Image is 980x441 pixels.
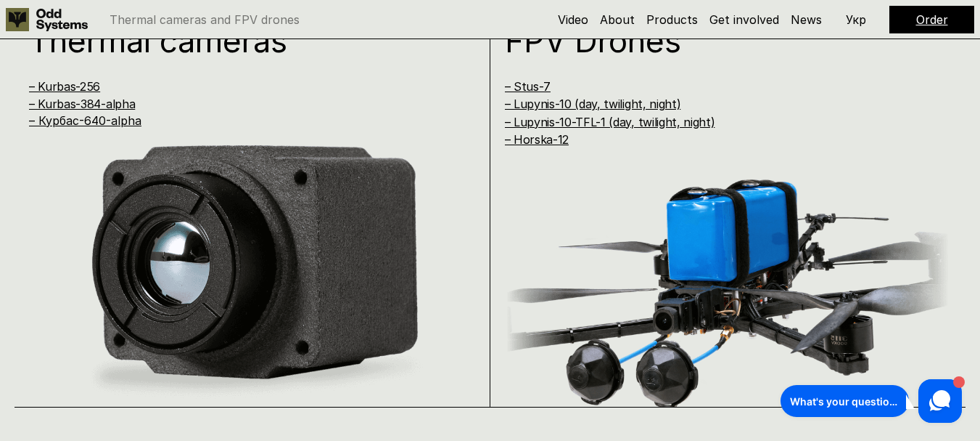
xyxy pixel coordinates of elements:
a: – Horska-12 [505,132,569,147]
h1: Thermal cameras [29,25,449,57]
a: Order [916,12,948,27]
a: – Lupynis-10-TFL-1 (day, twilight, night) [505,115,715,129]
a: – Курбас-640-alpha [29,113,141,128]
h1: FPV Drones [505,25,925,57]
a: – Kurbas-384-alpha [29,97,135,111]
a: Video [558,12,588,27]
iframe: HelpCrunch [777,376,965,426]
a: Get involved [709,12,779,27]
a: Products [646,12,698,27]
a: – Stus-7 [505,79,551,94]
a: – Lupynis-10 (day, twilight, night) [505,97,681,111]
a: News [791,12,822,27]
a: – Kurbas-256 [29,79,100,94]
a: About [600,12,635,27]
p: Укр [846,14,866,25]
p: Thermal cameras and FPV drones [110,14,300,25]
